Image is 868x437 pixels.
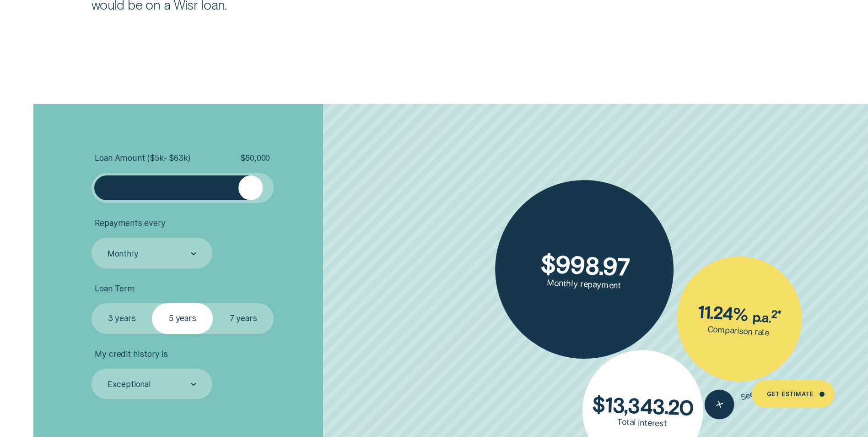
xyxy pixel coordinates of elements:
label: 7 years [213,303,274,333]
label: 3 years [92,303,152,333]
div: Exceptional [108,379,151,389]
span: $ 60,000 [240,153,270,163]
span: My credit history is [95,349,167,359]
span: Loan Amount ( $5k - $63k ) [95,153,190,163]
button: See details [701,371,784,423]
span: Repayments every [95,218,165,228]
a: Get Estimate [752,380,835,408]
div: Monthly [108,249,139,259]
span: Loan Term [95,284,135,294]
label: 5 years [152,303,213,333]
